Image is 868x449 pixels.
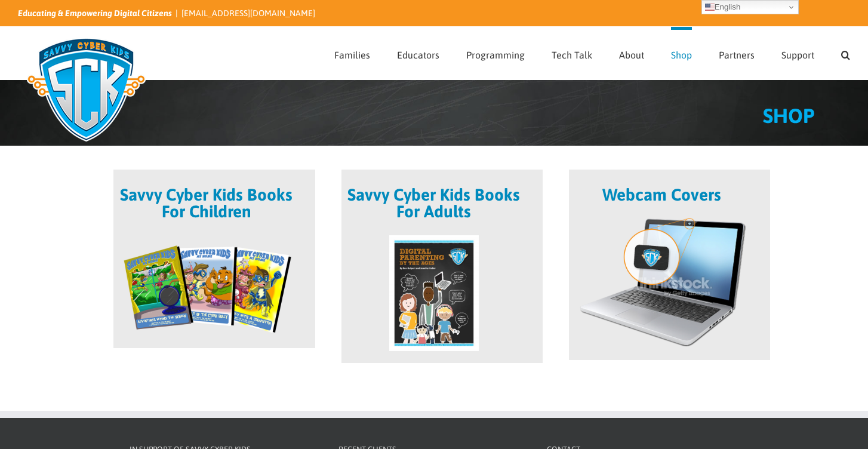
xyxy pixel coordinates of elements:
[334,27,370,79] a: Families
[334,50,370,60] span: Families
[552,27,592,79] a: Tech Talk
[671,50,692,60] span: Shop
[671,27,692,79] a: Shop
[719,50,755,60] span: Partners
[781,50,814,60] span: Support
[619,27,644,79] a: About
[466,27,525,79] a: Programming
[334,27,850,79] nav: Main Menu
[841,27,850,79] a: Search
[181,8,315,18] a: [EMAIL_ADDRESS][DOMAIN_NAME]
[18,8,172,18] i: Educating & Empowering Digital Citizens
[619,50,644,60] span: About
[781,27,814,79] a: Support
[397,50,439,60] span: Educators
[18,30,155,149] img: Savvy Cyber Kids Logo
[552,50,592,60] span: Tech Talk
[397,27,439,79] a: Educators
[466,50,525,60] span: Programming
[719,27,755,79] a: Partners
[705,2,715,12] img: en
[763,104,814,127] span: SHOP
